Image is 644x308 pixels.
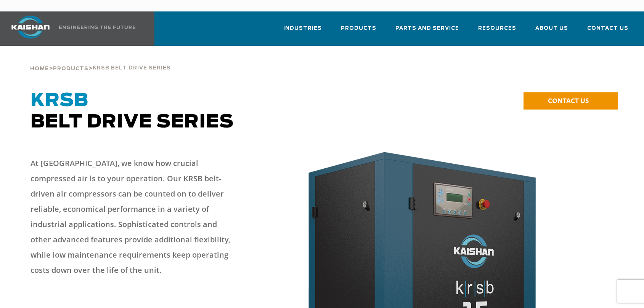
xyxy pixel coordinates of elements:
span: Parts and Service [395,24,459,33]
a: CONTACT US [524,92,618,110]
span: Industries [283,24,322,33]
span: Products [53,66,88,71]
span: Contact Us [587,24,628,33]
span: KRSB [31,92,88,110]
a: Parts and Service [395,18,459,44]
a: Resources [478,18,516,44]
span: CONTACT US [548,96,589,105]
a: Contact Us [587,18,628,44]
a: Kaishan USA [2,11,137,46]
a: Products [53,65,88,72]
p: At [GEOGRAPHIC_DATA], we know how crucial compressed air is to your operation. Our KRSB belt-driv... [31,156,233,278]
span: Home [30,66,49,71]
a: Industries [283,18,322,44]
span: About Us [535,24,568,33]
a: Home [30,65,49,72]
span: Belt Drive Series [31,92,234,131]
a: About Us [535,18,568,44]
div: > > [30,46,171,75]
span: Resources [478,24,516,33]
span: krsb belt drive series [93,66,171,71]
span: Products [341,24,376,33]
img: kaishan logo [2,16,59,39]
img: Engineering the future [59,26,135,29]
a: Products [341,18,376,44]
